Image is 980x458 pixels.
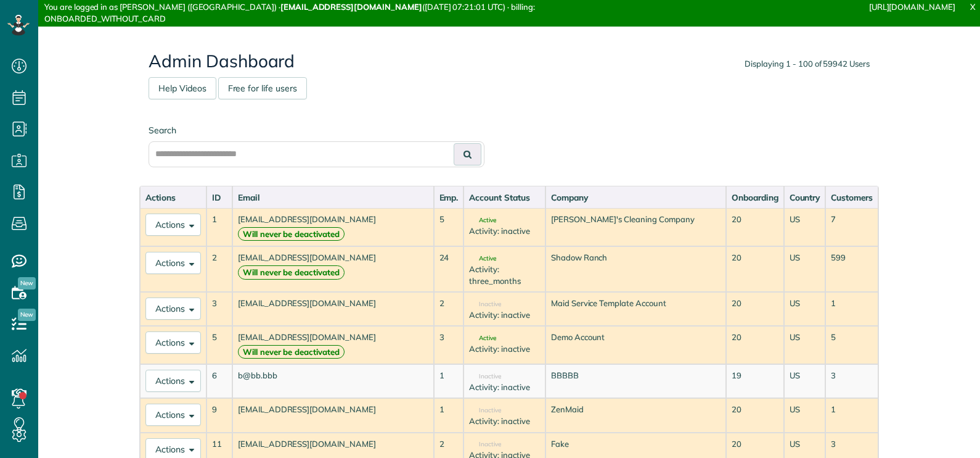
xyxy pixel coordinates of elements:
div: Activity: inactive [469,415,539,427]
span: New [18,309,36,321]
td: 2 [434,292,464,326]
td: US [784,292,826,326]
div: Displaying 1 - 100 of 59942 Users [745,58,870,70]
span: New [18,277,36,289]
td: 5 [434,208,464,246]
a: Help Videos [149,77,216,99]
td: Demo Account [545,326,726,364]
td: US [784,398,826,432]
td: 6 [206,364,232,398]
td: 599 [825,246,878,292]
td: 5 [206,326,232,364]
td: 1 [434,364,464,398]
strong: [EMAIL_ADDRESS][DOMAIN_NAME] [280,2,422,12]
td: Maid Service Template Account [545,292,726,326]
td: 1 [434,398,464,432]
td: [EMAIL_ADDRESS][DOMAIN_NAME] [232,246,434,292]
div: Country [790,191,820,204]
span: Active [469,256,496,262]
td: [EMAIL_ADDRESS][DOMAIN_NAME] [232,326,434,364]
td: [EMAIL_ADDRESS][DOMAIN_NAME] [232,208,434,246]
td: Shadow Ranch [545,246,726,292]
strong: Will never be deactivated [238,227,345,241]
div: Company [551,191,721,204]
td: 7 [825,208,878,246]
strong: Will never be deactivated [238,345,345,359]
td: b@bb.bbb [232,364,434,398]
button: Actions [145,370,201,392]
td: 9 [206,398,232,432]
div: Activity: inactive [469,309,539,321]
td: 3 [206,292,232,326]
span: Inactive [469,373,501,380]
td: US [784,326,826,364]
div: Email [238,191,428,204]
td: 1 [825,398,878,432]
h2: Admin Dashboard [149,52,870,71]
button: Actions [145,214,201,236]
td: US [784,208,826,246]
label: Search [149,124,484,136]
span: Inactive [469,301,501,307]
td: BBBBB [545,364,726,398]
span: Inactive [469,441,501,448]
div: Customers [831,191,873,204]
td: US [784,364,826,398]
td: 3 [825,364,878,398]
td: 20 [726,246,784,292]
div: ID [212,191,227,204]
span: Active [469,217,496,223]
td: [EMAIL_ADDRESS][DOMAIN_NAME] [232,398,434,432]
strong: Will never be deactivated [238,265,345,280]
a: Free for life users [218,77,307,99]
td: 20 [726,398,784,432]
td: 5 [825,326,878,364]
div: Actions [145,191,201,204]
td: US [784,246,826,292]
td: 20 [726,292,784,326]
div: Emp. [439,191,459,204]
a: [URL][DOMAIN_NAME] [869,2,955,12]
button: Actions [145,331,201,354]
td: 20 [726,208,784,246]
td: ZenMaid [545,398,726,432]
td: [EMAIL_ADDRESS][DOMAIN_NAME] [232,292,434,326]
td: 19 [726,364,784,398]
div: Activity: inactive [469,381,539,393]
div: Activity: inactive [469,343,539,355]
span: Active [469,335,496,341]
button: Actions [145,404,201,426]
td: 24 [434,246,464,292]
div: Activity: three_months [469,264,539,286]
td: 2 [206,246,232,292]
td: 3 [434,326,464,364]
div: Account Status [469,191,539,204]
td: 1 [206,208,232,246]
button: Actions [145,298,201,320]
span: Inactive [469,407,501,414]
td: 20 [726,326,784,364]
div: Activity: inactive [469,225,539,237]
td: 1 [825,292,878,326]
button: Actions [145,252,201,274]
td: [PERSON_NAME]'s Cleaning Company [545,208,726,246]
div: Onboarding [732,191,778,204]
